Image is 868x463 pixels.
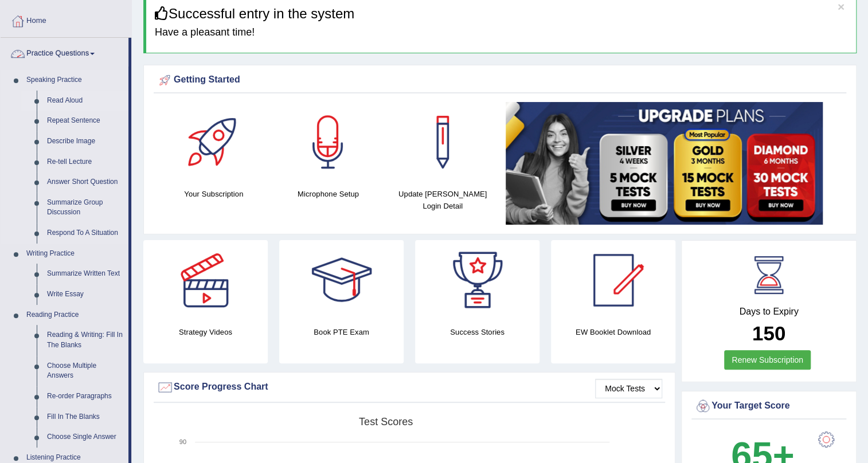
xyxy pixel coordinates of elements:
[277,188,380,200] h4: Microphone Setup
[42,386,128,407] a: Re-order Paragraphs
[724,350,811,370] a: Renew Subscription
[157,72,843,89] div: Getting Started
[42,284,128,305] a: Write Essay
[506,102,823,225] img: small5.jpg
[42,223,128,244] a: Respond To A Situation
[838,1,844,13] button: ×
[1,5,131,34] a: Home
[21,305,128,325] a: Reading Practice
[359,416,413,427] tspan: Test scores
[694,307,843,317] h4: Days to Expiry
[42,111,128,131] a: Repeat Sentence
[279,326,404,338] h4: Book PTE Exam
[42,193,128,223] a: Summarize Group Discussion
[752,322,785,344] b: 150
[42,131,128,152] a: Describe Image
[179,438,186,445] text: 90
[551,326,675,338] h4: EW Booklet Download
[42,172,128,193] a: Answer Short Question
[42,325,128,355] a: Reading & Writing: Fill In The Blanks
[143,326,268,338] h4: Strategy Videos
[42,91,128,111] a: Read Aloud
[42,152,128,172] a: Re-tell Lecture
[415,326,539,338] h4: Success Stories
[155,6,847,21] h3: Successful entry in the system
[157,379,662,396] div: Score Progress Chart
[694,398,843,415] div: Your Target Score
[155,27,847,38] h4: Have a pleasant time!
[162,188,265,200] h4: Your Subscription
[1,38,128,66] a: Practice Questions
[42,356,128,386] a: Choose Multiple Answers
[42,407,128,427] a: Fill In The Blanks
[21,244,128,264] a: Writing Practice
[391,188,494,212] h4: Update [PERSON_NAME] Login Detail
[21,70,128,91] a: Speaking Practice
[42,264,128,284] a: Summarize Written Text
[42,427,128,448] a: Choose Single Answer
